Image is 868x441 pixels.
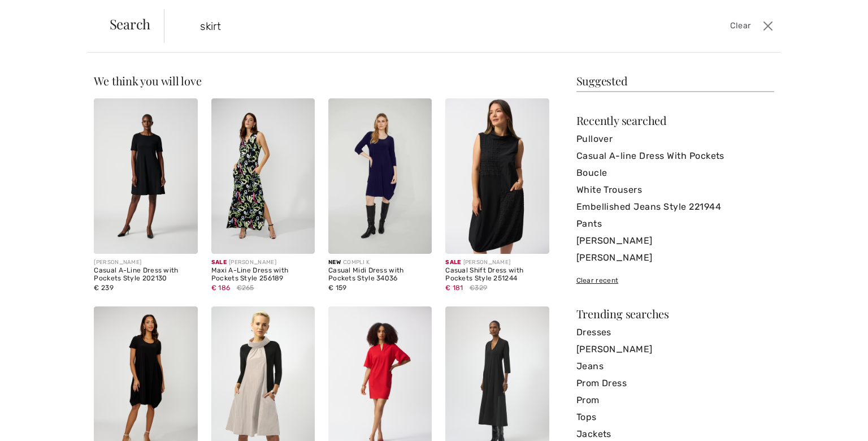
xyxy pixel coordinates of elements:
[328,98,432,254] img: Casual Midi Dress with Pockets Style 34036. Black
[576,358,774,375] a: Jeans
[94,73,201,88] span: We think you will love
[328,258,432,267] div: COMPLI K
[211,267,315,283] div: Maxi A-Line Dress with Pockets Style 256189
[576,375,774,392] a: Prom Dress
[730,20,751,32] span: Clear
[445,258,549,267] div: [PERSON_NAME]
[94,267,197,283] div: Casual A-Line Dress with Pockets Style 202130
[576,409,774,426] a: Tops
[237,283,254,293] span: €265
[576,324,774,341] a: Dresses
[445,284,463,292] span: € 181
[445,98,549,254] img: Casual Shift Dress with Pockets Style 251244. Black
[328,267,432,283] div: Casual Midi Dress with Pockets Style 34036
[94,258,197,267] div: [PERSON_NAME]
[94,284,114,292] span: € 239
[576,181,774,198] a: White Trousers
[211,259,227,266] span: Sale
[576,275,774,286] div: Clear recent
[192,9,618,43] input: TYPE TO SEARCH
[576,115,774,126] div: Recently searched
[211,284,231,292] span: € 186
[576,341,774,358] a: [PERSON_NAME]
[211,98,315,254] img: Maxi A-Line Dress with Pockets Style 256189. Black/Multi
[576,308,774,319] div: Trending searches
[328,259,341,266] span: New
[94,98,197,254] img: Casual A-Line Dress with Pockets Style 202130. Black
[576,131,774,148] a: Pullover
[576,232,774,249] a: [PERSON_NAME]
[110,17,151,31] span: Search
[576,392,774,409] a: Prom
[576,198,774,215] a: Embellished Jeans Style 221944
[328,284,347,292] span: € 159
[445,259,461,266] span: Sale
[759,17,776,35] button: Close
[445,267,549,283] div: Casual Shift Dress with Pockets Style 251244
[576,148,774,165] a: Casual A-line Dress With Pockets
[576,249,774,266] a: [PERSON_NAME]
[26,8,49,18] span: Help
[470,283,487,293] span: €329
[576,75,774,87] div: Suggested
[211,258,315,267] div: [PERSON_NAME]
[576,215,774,232] a: Pants
[576,165,774,181] a: Boucle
